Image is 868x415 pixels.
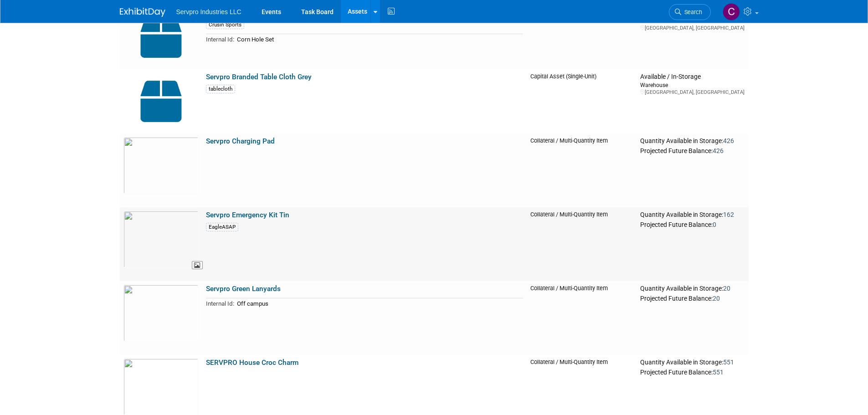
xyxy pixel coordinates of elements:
[640,145,745,155] div: Projected Future Balance:
[206,211,289,219] a: Servpro Emergency Kit Tin
[206,73,312,81] a: Servpro Branded Table Cloth Grey
[527,133,637,207] td: Collateral / Multi-Quantity Item
[527,5,637,69] td: Capital Asset (Single-Unit)
[206,298,234,309] td: Internal Id:
[640,89,745,96] div: [GEOGRAPHIC_DATA], [GEOGRAPHIC_DATA]
[723,359,734,366] span: 551
[640,73,745,81] div: Available / In-Storage
[206,34,234,45] td: Internal Id:
[123,9,199,66] img: Capital-Asset-Icon-2.png
[723,3,740,20] img: Chris Chassagneux
[640,25,745,31] div: [GEOGRAPHIC_DATA], [GEOGRAPHIC_DATA]
[234,298,524,309] td: Off campus
[723,211,734,218] span: 162
[640,285,745,293] div: Quantity Available in Storage:
[640,219,745,229] div: Projected Future Balance:
[713,147,724,154] span: 426
[192,261,203,270] span: View Asset Image
[669,4,711,20] a: Search
[640,211,745,219] div: Quantity Available in Storage:
[640,367,745,377] div: Projected Future Balance:
[723,137,734,144] span: 426
[120,8,165,17] img: ExhibitDay
[640,81,745,89] div: Warehouse
[206,223,238,231] div: EagleASAP
[206,285,281,293] a: Servpro Green Lanyards
[713,369,724,376] span: 551
[527,281,637,355] td: Collateral / Multi-Quantity Item
[206,20,244,29] div: Crusin Sports
[713,221,716,228] span: 0
[640,293,745,303] div: Projected Future Balance:
[123,73,199,130] img: Capital-Asset-Icon-2.png
[681,9,702,15] span: Search
[640,137,745,145] div: Quantity Available in Storage:
[206,137,275,145] a: Servpro Charging Pad
[713,295,720,302] span: 20
[723,285,730,292] span: 20
[640,359,745,367] div: Quantity Available in Storage:
[234,34,524,45] td: Corn Hole Set
[527,207,637,281] td: Collateral / Multi-Quantity Item
[206,359,298,367] a: SERVPRO House Croc Charm
[206,85,235,93] div: tablecloth
[527,69,637,133] td: Capital Asset (Single-Unit)
[176,8,241,15] span: Servpro Industries LLC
